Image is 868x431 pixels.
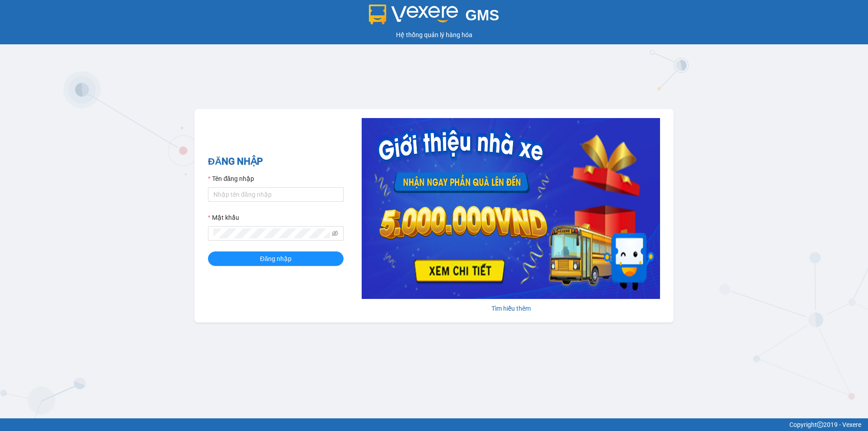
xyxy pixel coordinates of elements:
img: logo 2 [369,5,458,24]
div: Copyright 2019 - Vexere [7,420,861,430]
a: GMS [369,14,500,21]
input: Mật khẩu [213,228,330,238]
div: Tìm hiểu thêm [362,303,660,313]
h2: ĐĂNG NHẬP [208,154,344,169]
span: GMS [465,7,499,24]
label: Mật khẩu [208,213,239,223]
span: copyright [817,422,823,428]
div: Hệ thống quản lý hàng hóa [2,30,866,40]
button: Đăng nhập [208,251,344,266]
span: eye-invisible [332,230,338,237]
label: Tên đăng nhập [208,174,254,184]
span: Đăng nhập [260,254,292,264]
img: banner-0 [362,118,660,299]
input: Tên đăng nhập [208,187,344,202]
